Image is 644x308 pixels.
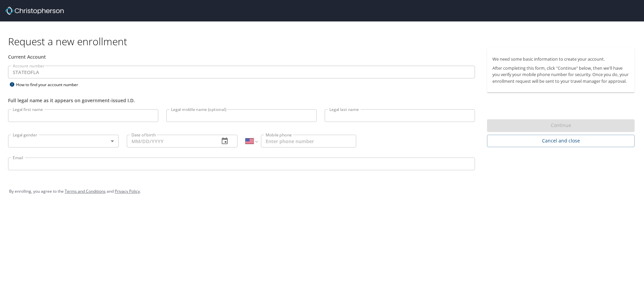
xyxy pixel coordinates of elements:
[8,80,92,89] div: How to find your account number
[492,137,629,145] span: Cancel and close
[9,183,635,200] div: By enrolling, you agree to the and .
[492,56,629,62] p: We need some basic information to create your account.
[65,188,106,194] a: Terms and Conditions
[261,135,356,147] input: Enter phone number
[8,97,475,104] div: Full legal name as it appears on government-issued I.D.
[115,188,140,194] a: Privacy Policy
[5,7,64,15] img: cbt logo
[492,65,629,84] p: After completing this form, click "Continue" below, then we'll have you verify your mobile phone ...
[8,135,119,147] div: ​
[8,53,475,60] div: Current Account
[487,135,635,147] button: Cancel and close
[127,135,214,147] input: MM/DD/YYYY
[8,35,640,48] h1: Request a new enrollment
